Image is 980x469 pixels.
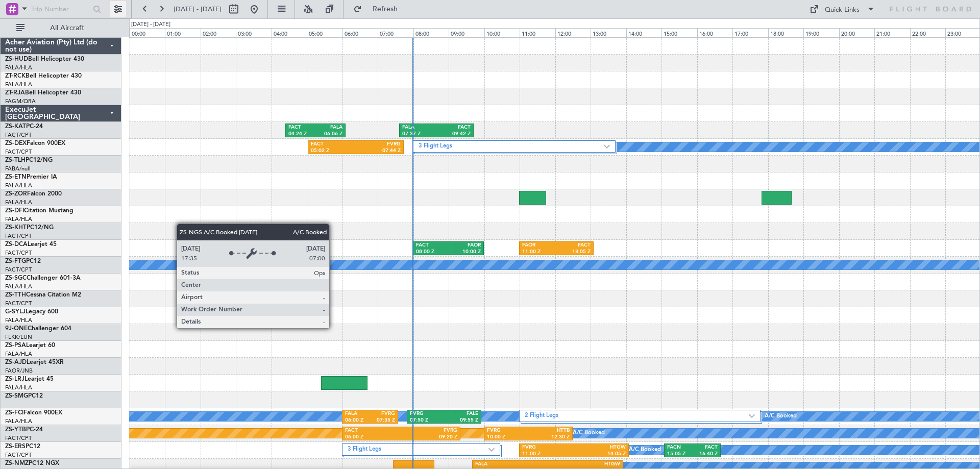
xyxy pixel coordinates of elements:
[174,5,222,14] span: [DATE] - [DATE]
[667,451,692,458] div: 15:05 Z
[5,191,27,197] span: ZS-ZOR
[5,309,26,315] span: G-SYLJ
[488,448,495,452] img: arrow-gray.svg
[555,28,591,37] div: 12:00
[315,124,342,131] div: FALA
[402,124,436,131] div: FALA
[342,28,378,37] div: 06:00
[5,275,81,281] a: ZS-SGCChallenger 601-3A
[165,28,200,37] div: 01:00
[401,434,457,441] div: 09:20 Z
[520,28,555,37] div: 11:00
[804,1,880,17] button: Quick Links
[573,426,605,441] div: A/C Booked
[591,28,626,37] div: 13:00
[604,144,610,149] img: arrow-gray.svg
[5,410,62,416] a: ZS-FCIFalcon 900EX
[288,124,315,131] div: FACT
[11,20,111,36] button: All Aircraft
[5,208,24,214] span: ZS-DFI
[825,5,860,15] div: Quick Links
[697,28,732,37] div: 16:00
[5,434,32,442] a: FACT/CPT
[487,434,528,441] div: 10:00 Z
[416,242,449,249] div: FACT
[5,225,54,231] a: ZS-KHTPC12/NG
[525,412,748,421] label: 2 Flight Legs
[5,131,32,139] a: FACT/CPT
[5,309,58,315] a: G-SYLJLegacy 600
[910,28,945,37] div: 22:00
[803,28,839,37] div: 19:00
[5,283,32,290] a: FALA/HLA
[5,359,64,365] a: ZS-AJDLearjet 45XR
[667,444,692,451] div: FACN
[839,28,874,37] div: 20:00
[5,333,32,341] a: FLKK/LUN
[413,28,449,37] div: 08:00
[5,376,24,382] span: ZS-LRJ
[356,147,401,155] div: 07:44 Z
[311,147,356,155] div: 05:02 Z
[356,141,401,148] div: FVRG
[419,142,604,151] label: 3 Flight Legs
[5,359,27,365] span: ZS-AJD
[5,342,26,349] span: ZS-PSA
[749,414,755,418] img: arrow-gray.svg
[5,165,31,172] a: FABA/null
[5,342,55,349] a: ZS-PSALearjet 60
[5,427,43,433] a: ZS-YTBPC-24
[370,410,395,417] div: FVRG
[556,242,591,249] div: FACT
[5,56,28,62] span: ZS-HUD
[5,275,27,281] span: ZS-SGC
[5,225,27,231] span: ZS-KHT
[768,28,803,37] div: 18:00
[5,56,84,62] a: ZS-HUDBell Helicopter 430
[487,427,528,434] div: FVRG
[5,393,28,399] span: ZS-SMG
[522,451,574,458] div: 11:00 Z
[5,460,29,466] span: ZS-NMZ
[410,417,444,424] div: 07:50 Z
[574,451,626,458] div: 14:05 Z
[548,461,620,468] div: HTGW
[5,90,25,96] span: ZT-RJA
[556,249,591,256] div: 13:05 Z
[5,410,23,416] span: ZS-FCI
[449,28,484,37] div: 09:00
[5,215,32,223] a: FALA/HLA
[27,24,108,32] span: All Aircraft
[378,28,413,37] div: 07:00
[5,90,81,96] a: ZT-RJABell Helicopter 430
[475,461,548,468] div: FALA
[5,326,71,332] a: 9J-ONEChallenger 604
[5,316,32,324] a: FALA/HLA
[5,460,59,466] a: ZS-NMZPC12 NGX
[5,393,43,399] a: ZS-SMGPC12
[528,427,570,434] div: HTTB
[449,242,481,249] div: FAOR
[307,28,342,37] div: 05:00
[5,451,32,459] a: FACT/CPT
[874,28,910,37] div: 21:00
[626,28,661,37] div: 14:00
[349,1,410,17] button: Refresh
[345,410,370,417] div: FALA
[370,417,395,424] div: 07:35 Z
[5,350,32,358] a: FALA/HLA
[522,249,556,256] div: 11:00 Z
[5,97,36,105] a: FAGM/QRA
[201,28,236,37] div: 02:00
[236,28,271,37] div: 03:00
[449,249,481,256] div: 10:00 Z
[311,141,356,148] div: FACT
[5,258,26,264] span: ZS-FTG
[692,444,717,451] div: FACT
[5,199,32,206] a: FALA/HLA
[345,434,401,441] div: 06:00 Z
[130,28,165,37] div: 00:00
[410,410,444,417] div: FVRG
[484,28,520,37] div: 10:00
[5,417,32,425] a: FALA/HLA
